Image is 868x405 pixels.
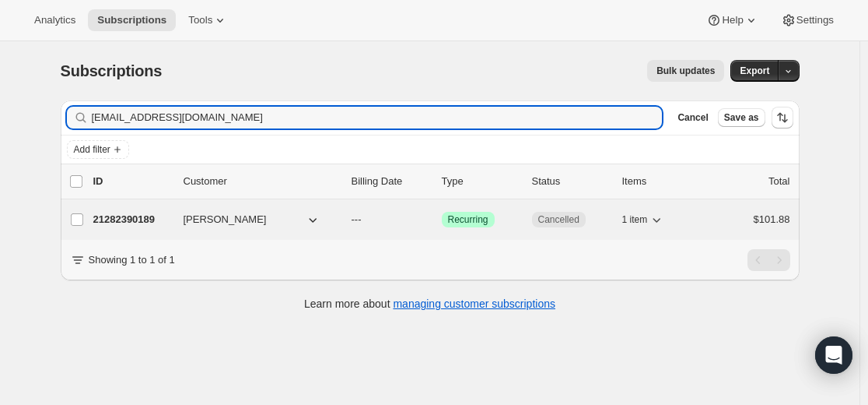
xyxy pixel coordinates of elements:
div: 21282390189[PERSON_NAME]---SuccessRecurringCancelled1 item$101.88 [93,209,790,231]
p: ID [93,174,171,189]
button: Tools [179,9,237,31]
span: $101.88 [754,213,790,225]
div: IDCustomerBilling DateTypeStatusItemsTotal [93,174,790,189]
p: Total [768,174,789,189]
span: Subscriptions [97,14,166,26]
span: Add filter [74,143,110,156]
span: Subscriptions [61,62,163,79]
p: Showing 1 to 1 of 1 [89,252,175,268]
button: Export [730,60,779,82]
button: Save as [718,108,765,127]
button: Settings [772,9,843,31]
p: Learn more about [304,296,555,312]
button: Sort the results [772,107,793,129]
p: Billing Date [352,174,429,189]
button: Cancel [671,108,714,127]
span: Tools [188,14,212,26]
div: Items [622,174,700,189]
button: Help [697,9,768,31]
p: 21282390189 [93,212,171,227]
a: managing customer subscriptions [393,298,555,310]
nav: Pagination [747,249,790,271]
button: Bulk updates [647,60,724,82]
input: Filter subscribers [92,107,663,129]
button: 1 item [622,209,665,231]
button: Subscriptions [88,9,176,31]
span: --- [352,213,362,225]
button: Add filter [67,140,129,159]
button: Analytics [25,9,85,31]
span: Bulk updates [656,65,715,77]
span: Analytics [34,14,75,26]
button: [PERSON_NAME] [174,207,330,232]
p: Status [532,174,610,189]
span: Cancel [677,111,708,124]
span: Cancelled [538,213,579,226]
span: 1 item [622,213,648,226]
span: Export [740,65,769,77]
span: [PERSON_NAME] [184,212,267,227]
span: Save as [724,111,759,124]
span: Settings [796,14,834,26]
span: Help [722,14,743,26]
div: Open Intercom Messenger [815,336,852,374]
p: Customer [184,174,339,189]
span: Recurring [448,213,488,226]
div: Type [442,174,520,189]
